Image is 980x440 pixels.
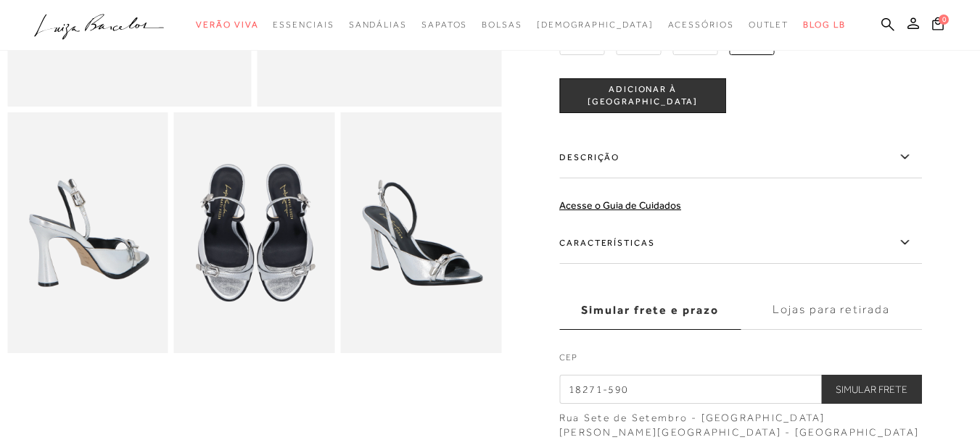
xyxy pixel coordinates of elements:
span: Essenciais [273,20,334,30]
img: image [174,112,335,354]
span: Sandálias [349,20,407,30]
span: Outlet [749,20,789,30]
span: 0 [939,14,949,25]
label: Simular frete e prazo [559,291,741,330]
span: Verão Viva [196,20,258,30]
div: Rua Sete de Setembro - [GEOGRAPHIC_DATA] [PERSON_NAME][GEOGRAPHIC_DATA] - [GEOGRAPHIC_DATA] [559,411,922,439]
a: noSubCategoriesText [421,12,467,38]
img: image [340,112,501,354]
span: [DEMOGRAPHIC_DATA] [537,20,654,30]
img: image [7,112,168,354]
button: Simular Frete [821,375,922,404]
a: noSubCategoriesText [273,12,334,38]
span: Acessórios [668,20,734,30]
span: Sapatos [421,20,467,30]
label: Descrição [559,136,922,178]
input: CEP [559,375,922,404]
span: ADICIONAR À [GEOGRAPHIC_DATA] [560,83,725,109]
a: noSubCategoriesText [668,12,734,38]
a: noSubCategoriesText [349,12,407,38]
a: noSubCategoriesText [196,12,258,38]
label: Características [559,222,922,264]
button: 0 [928,16,948,36]
a: noSubCategoriesText [482,12,522,38]
span: BLOG LB [803,20,845,30]
button: ADICIONAR À [GEOGRAPHIC_DATA] [559,78,726,113]
a: noSubCategoriesText [749,12,789,38]
label: Lojas para retirada [741,291,922,330]
a: BLOG LB [803,12,845,38]
a: Acesse o Guia de Cuidados [559,199,681,211]
a: noSubCategoriesText [537,12,654,38]
span: Bolsas [482,20,522,30]
label: CEP [559,351,922,371]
